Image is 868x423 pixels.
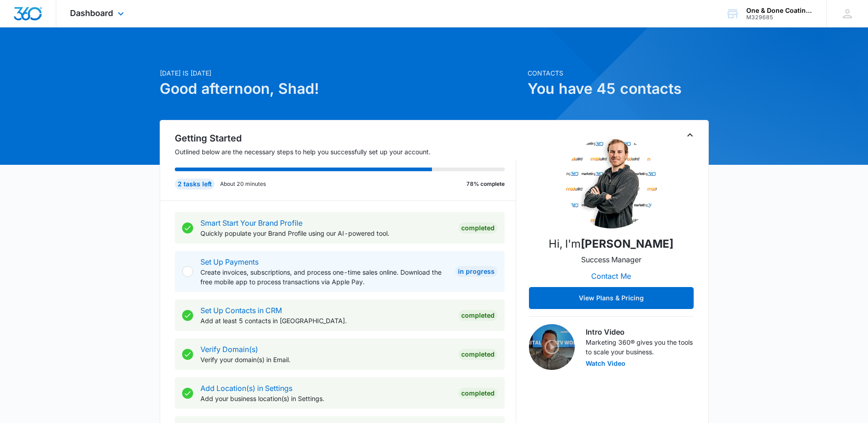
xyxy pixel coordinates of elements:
[458,349,497,360] div: Completed
[200,228,451,238] p: Quickly populate your Brand Profile using our AI-powered tool.
[200,394,451,403] p: Add your business location(s) in Settings.
[529,324,575,370] img: Intro Video
[566,137,657,228] img: Travis Buchanan
[200,345,258,354] a: Verify Domain(s)
[746,14,813,21] div: account id
[528,68,709,78] p: Contacts
[220,180,266,188] p: About 20 minutes
[586,326,694,337] h3: Intro Video
[466,180,505,188] p: 78% complete
[175,179,215,190] div: 2 tasks left
[529,287,694,309] button: View Plans & Pricing
[175,131,516,145] h2: Getting Started
[581,254,642,265] p: Success Manager
[685,130,695,141] button: Toggle Collapse
[160,68,522,78] p: [DATE] is [DATE]
[746,7,813,14] div: account name
[582,265,640,287] button: Contact Me
[70,8,113,18] span: Dashboard
[586,337,694,357] p: Marketing 360® gives you the tools to scale your business.
[581,237,674,250] strong: [PERSON_NAME]
[200,218,302,228] a: Smart Start Your Brand Profile
[175,147,516,157] p: Outlined below are the necessary steps to help you successfully set up your account.
[200,384,292,393] a: Add Location(s) in Settings
[200,316,451,325] p: Add at least 5 contacts in [GEOGRAPHIC_DATA].
[528,78,709,100] h1: You have 45 contacts
[200,257,259,266] a: Set Up Payments
[586,360,625,367] button: Watch Video
[455,266,497,277] div: In Progress
[200,306,282,315] a: Set Up Contacts in CRM
[200,267,448,287] p: Create invoices, subscriptions, and process one-time sales online. Download the free mobile app t...
[458,222,497,233] div: Completed
[458,388,497,399] div: Completed
[200,355,451,364] p: Verify your domain(s) in Email.
[160,78,522,100] h1: Good afternoon, Shad!
[458,310,497,321] div: Completed
[549,236,674,252] p: Hi, I'm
